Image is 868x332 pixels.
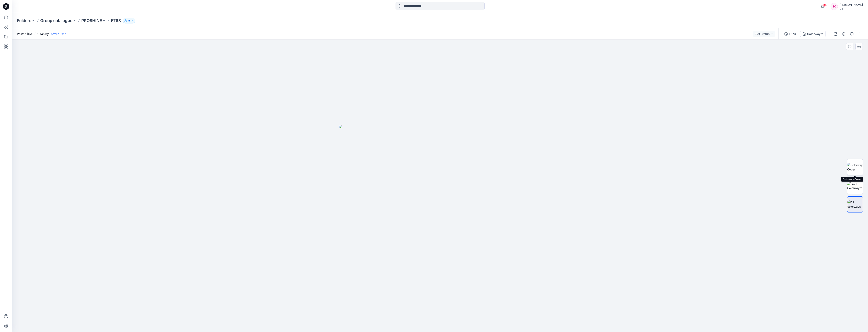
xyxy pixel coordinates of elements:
[847,182,863,190] img: F673 Colorway 2
[128,18,130,23] p: 13
[839,7,863,10] div: Elis
[847,163,863,171] img: Colorway Cover
[17,32,66,36] span: Posted [DATE] 13:45 by
[339,125,541,332] img: eyJhbGciOiJIUzI1NiIsImtpZCI6IjAiLCJzbHQiOiJzZXMiLCJ0eXAiOiJKV1QifQ.eyJkYXRhIjp7InR5cGUiOiJzdG9yYW...
[839,2,863,7] div: [PERSON_NAME]
[111,18,121,23] p: F763
[822,3,827,7] span: 50
[40,18,72,23] a: Group catalogue
[807,32,823,36] div: Colorway 2
[782,31,798,37] button: F673
[800,31,826,37] button: Colorway 2
[17,18,31,23] a: Folders
[50,32,66,36] a: Former User
[847,200,863,209] img: All colorways
[789,32,796,36] div: F673
[840,31,847,37] button: Details
[81,18,102,23] a: PROSHINE
[123,18,135,23] button: 13
[831,3,838,10] div: SC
